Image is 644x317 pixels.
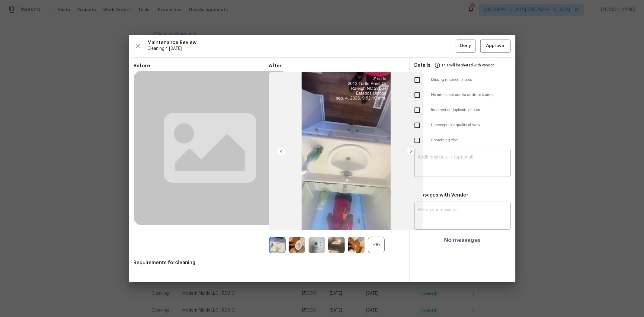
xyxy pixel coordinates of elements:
[269,63,404,69] span: After
[456,40,476,53] button: Deny
[134,63,269,69] span: Before
[444,237,481,243] h4: No messages
[148,40,456,46] span: Maintenance Review
[415,193,469,197] span: Messages with Vendor
[410,72,515,88] div: Missing required photos
[486,42,505,50] span: Approve
[431,92,511,98] span: No time, date and/or address stamps
[415,58,431,72] span: Details
[442,58,494,72] span: This will be shared with vendor
[134,260,404,266] span: Requirements for cleaning
[431,123,511,128] span: Unacceptable quality of work
[431,107,511,113] span: Incorrect or duplicate photos
[368,237,385,253] div: +19
[460,42,471,50] span: Deny
[410,118,515,133] div: Unacceptable quality of work
[277,146,286,156] img: left-chevron-button-url
[480,40,511,53] button: Approve
[431,138,511,143] span: Something else
[431,77,511,82] span: Missing required photos
[410,103,515,118] div: Incorrect or duplicate photos
[410,88,515,103] div: No time, date and/or address stamps
[148,46,456,52] span: Cleaning * [DATE]
[410,133,515,148] div: Something else
[406,146,416,156] img: right-chevron-button-url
